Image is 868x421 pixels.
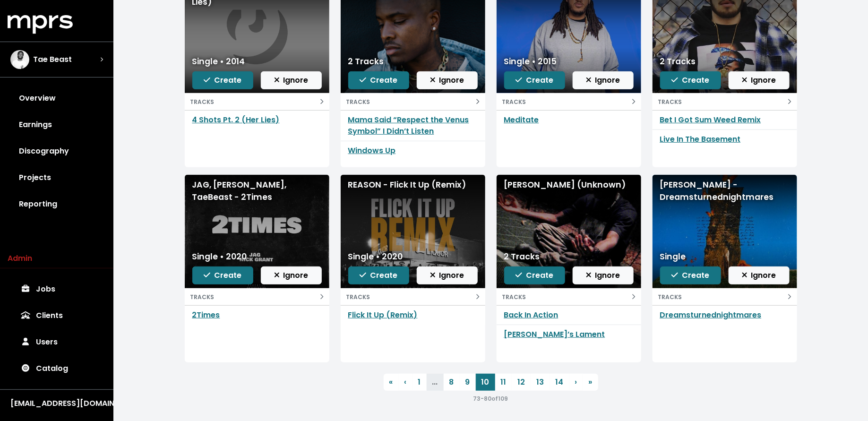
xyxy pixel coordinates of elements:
div: 2 Tracks [348,55,384,68]
a: mprs logo [8,18,73,29]
a: Discography [8,138,106,164]
a: [PERSON_NAME]’s Lament [504,329,605,340]
a: Earnings [8,112,106,138]
button: TRACKS [185,288,329,305]
div: JAG, [PERSON_NAME], TaeBeast - 2Times [192,179,322,204]
a: Meditate [504,114,539,125]
span: Create [671,75,709,86]
a: Flick It Up (Remix) [348,309,418,320]
button: Create [504,71,565,89]
small: TRACKS [346,293,370,301]
button: Create [192,266,253,284]
a: Jobs [8,276,106,302]
a: Overview [8,85,106,112]
img: The selected account / producer [10,50,29,69]
button: TRACKS [341,93,485,110]
button: Ignore [417,266,478,284]
button: Create [660,71,721,89]
button: Ignore [417,71,478,89]
small: TRACKS [658,98,682,106]
small: TRACKS [190,293,215,301]
a: 10 [476,374,495,391]
a: 11 [495,374,512,391]
a: 9 [460,374,476,391]
a: Windows Up [348,145,396,156]
div: Single • 2015 [504,55,557,68]
span: Ignore [274,270,309,281]
a: 4 Shots Pt. 2 (Her Lies) [192,114,280,125]
a: 12 [512,374,531,391]
span: Create [671,270,709,281]
small: 73 - 80 of 109 [473,395,508,403]
span: Ignore [586,75,620,86]
a: Back In Action [504,309,559,320]
div: [PERSON_NAME] - Dreamsturnednightmares [660,179,790,204]
button: TRACKS [341,288,485,305]
button: Ignore [729,266,790,284]
span: « [389,377,393,387]
div: REASON - Flick It Up (Remix) [348,179,478,191]
div: Single [660,250,686,263]
span: ‹ [404,377,407,387]
button: Ignore [261,71,322,89]
div: [EMAIL_ADDRESS][DOMAIN_NAME] [10,398,103,409]
button: Create [192,71,253,89]
span: Create [516,270,553,281]
small: TRACKS [346,98,370,106]
button: Ignore [729,71,790,89]
a: Live In The Basement [660,134,741,145]
div: Single • 2020 [192,250,247,263]
a: Users [8,329,106,355]
button: Ignore [261,266,322,284]
button: Create [348,266,409,284]
a: Clients [8,302,106,329]
button: [EMAIL_ADDRESS][DOMAIN_NAME] [8,397,106,410]
span: Create [516,75,553,86]
small: TRACKS [502,293,526,301]
a: Catalog [8,355,106,382]
button: TRACKS [653,288,797,305]
button: Create [348,71,409,89]
span: › [575,377,577,387]
small: TRACKS [502,98,526,106]
button: Ignore [573,71,634,89]
span: Ignore [430,270,464,281]
span: Create [204,75,241,86]
a: 8 [444,374,460,391]
div: [PERSON_NAME] (Unknown) [504,179,634,191]
button: TRACKS [653,93,797,110]
button: TRACKS [185,93,329,110]
span: » [589,377,593,387]
div: Single • 2014 [192,55,245,68]
div: 2 Tracks [660,55,696,68]
a: Reporting [8,191,106,217]
a: 13 [531,374,550,391]
a: Bet I Got Sum Weed Remix [660,114,761,125]
small: TRACKS [658,293,682,301]
a: 1 [413,374,427,391]
span: Ignore [430,75,464,86]
button: Create [660,266,721,284]
span: Create [204,270,241,281]
span: Create [360,270,397,281]
a: Projects [8,164,106,191]
button: TRACKS [497,288,641,305]
a: Mama Said “Respect the Venus Symbol” I Didn’t Listen [348,114,469,137]
span: Ignore [586,270,620,281]
button: TRACKS [497,93,641,110]
a: Dreamsturnednightmares [660,309,762,320]
div: Single • 2020 [348,250,403,263]
span: Tae Beast [33,54,72,65]
span: Ignore [274,75,309,86]
div: 2 Tracks [504,250,540,263]
small: TRACKS [190,98,215,106]
button: Ignore [573,266,634,284]
span: Ignore [742,75,776,86]
button: Create [504,266,565,284]
a: 2Times [192,309,220,320]
a: 14 [550,374,569,391]
span: Create [360,75,397,86]
span: Ignore [742,270,776,281]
